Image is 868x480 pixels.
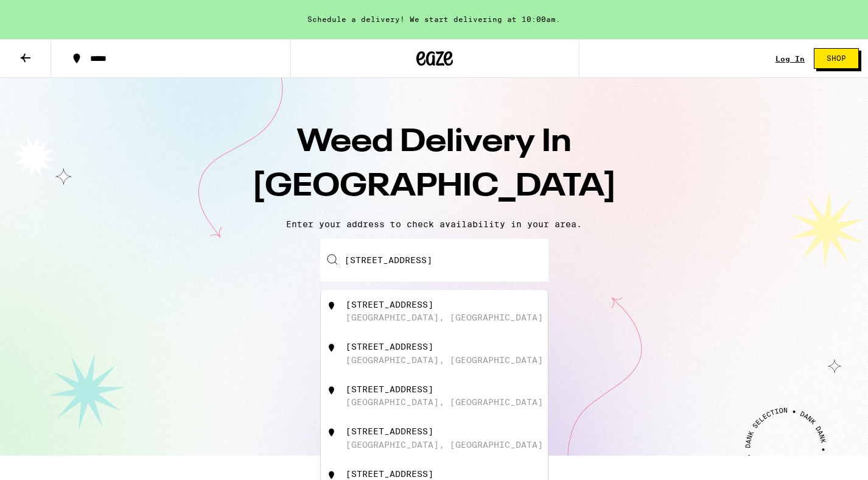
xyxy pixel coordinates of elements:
p: Enter your address to check availability in your area. [12,219,856,229]
div: [STREET_ADDRESS] [346,469,433,479]
div: [GEOGRAPHIC_DATA], [GEOGRAPHIC_DATA] [346,397,543,407]
img: 4424 South 44th Street [326,384,338,397]
div: [GEOGRAPHIC_DATA], [GEOGRAPHIC_DATA] [346,355,543,365]
button: Shop [814,48,859,69]
div: [STREET_ADDRESS] [346,300,433,309]
h1: Weed Delivery In [221,121,647,210]
div: [STREET_ADDRESS] [346,342,433,351]
div: [GEOGRAPHIC_DATA], [GEOGRAPHIC_DATA] [346,312,543,322]
a: Log In [775,55,805,63]
a: Shop [805,48,868,69]
img: 4424 44th Street [326,342,338,354]
span: [GEOGRAPHIC_DATA] [252,171,617,203]
img: 4424 44th Street [326,300,338,312]
span: Shop [827,55,846,62]
div: [STREET_ADDRESS] [346,426,433,436]
div: [STREET_ADDRESS] [346,384,433,394]
img: 4424 West 44th Street [326,426,338,439]
div: [GEOGRAPHIC_DATA], [GEOGRAPHIC_DATA] [346,440,543,450]
span: Hi. Need any help? [7,9,88,18]
input: Enter your delivery address [320,239,548,281]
